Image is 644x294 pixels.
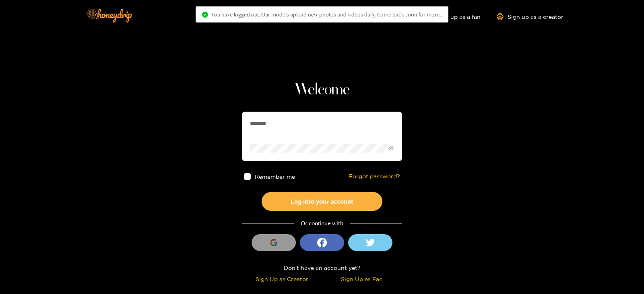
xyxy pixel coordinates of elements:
a: Forgot password? [349,173,400,180]
div: Or continue with [242,219,402,228]
button: Log into your account [262,192,382,211]
a: Sign up as a fan [425,13,481,20]
div: Don't have an account yet? [242,263,402,272]
span: Remember me [255,174,295,180]
div: Sign Up as Creator [244,274,320,284]
a: Sign up as a creator [497,13,563,20]
span: You have logged out. Our models upload new photos and videos daily. Come back soon for more.. [211,11,442,18]
div: Sign Up as Fan [324,274,400,284]
span: check-circle [202,12,208,18]
span: eye-invisible [388,146,394,151]
h1: Welcome [242,80,402,100]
